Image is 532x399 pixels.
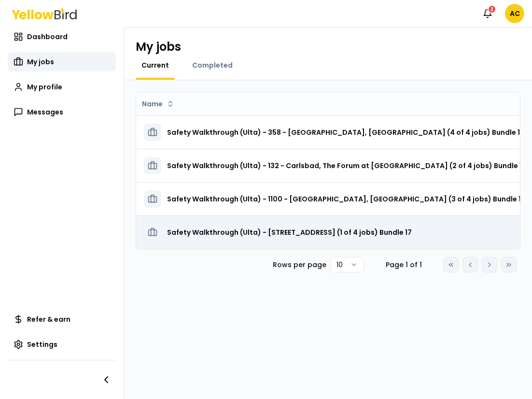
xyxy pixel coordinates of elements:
a: Dashboard [8,27,116,46]
span: Current [141,60,169,70]
p: Rows per page [273,260,326,270]
div: 3 [488,5,496,14]
a: Settings [8,335,116,354]
span: My profile [27,82,62,92]
span: Completed [192,60,233,70]
span: Messages [27,107,63,117]
a: My profile [8,77,116,97]
span: My jobs [27,57,54,67]
span: AC [505,4,524,23]
span: Settings [27,340,57,349]
a: Current [136,60,175,70]
span: Name [142,99,163,109]
div: Page 1 of 1 [379,260,428,270]
a: Refer & earn [8,310,116,329]
h3: Safety Walkthrough (Ulta) - 1100 - [GEOGRAPHIC_DATA], [GEOGRAPHIC_DATA] (3 of 4 jobs) Bundle 17 [167,190,525,208]
h3: Safety Walkthrough (Ulta) - [STREET_ADDRESS] (1 of 4 jobs) Bundle 17 [167,224,412,241]
a: Completed [186,60,238,70]
a: My jobs [8,52,116,71]
span: Refer & earn [27,314,70,324]
a: Messages [8,102,116,122]
h3: Safety Walkthrough (Ulta) - 132 - Carlsbad, The Forum at [GEOGRAPHIC_DATA] (2 of 4 jobs) Bundle 17 [167,157,526,174]
button: Name [138,96,178,112]
h1: My jobs [136,39,181,55]
h3: Safety Walkthrough (Ulta) - 358 - [GEOGRAPHIC_DATA], [GEOGRAPHIC_DATA] (4 of 4 jobs) Bundle 17 [167,124,524,141]
button: 3 [478,4,497,23]
span: Dashboard [27,32,68,42]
